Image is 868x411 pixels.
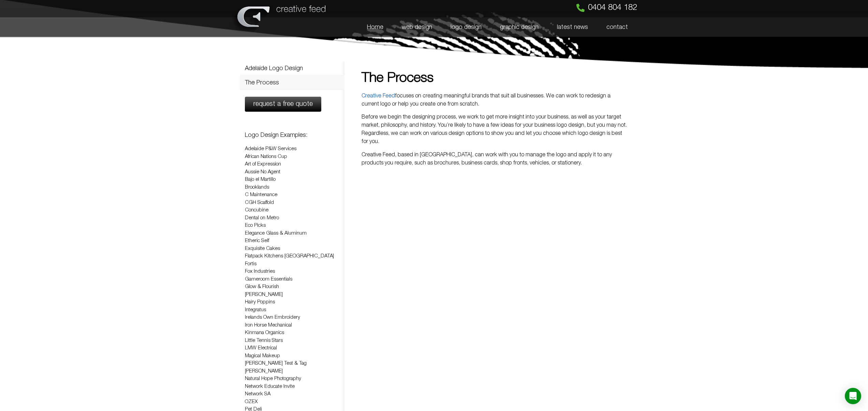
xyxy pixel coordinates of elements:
a: Aussie No Agent [245,170,280,174]
a: LMW Electrical [245,346,277,350]
a: Dental on Metro [245,216,279,220]
a: Integratus [245,307,266,312]
a: Network SA [245,392,270,396]
a: C Maintenance [245,192,277,197]
a: Magical Makeup [245,353,280,358]
a: Irelands Own Embroidery [245,315,300,320]
a: Kinmana Organics [245,330,284,335]
span: request a free quote [253,101,313,108]
a: CGH Scaffold [245,200,274,205]
h1: The Process [362,72,627,85]
a: Fox Industries [245,269,275,274]
a: Bajo el Martillo [245,177,276,182]
a: Iron Horse Mechanical [245,323,292,328]
nav: Menu [332,17,637,37]
p: Before we begin the designing process, we work to get more insight into your business, as well as... [362,113,627,146]
a: 0404 804 182 [576,4,637,12]
a: Creative Feed [362,94,395,98]
a: Network Educate Invite [245,384,295,389]
a: [PERSON_NAME] [245,369,283,374]
a: African Nations Cup [245,154,287,159]
a: OZEX [245,399,258,404]
a: Little Tennis Stars [245,338,283,343]
a: Fortis [245,262,256,266]
a: Home [358,17,393,37]
nav: Menu [240,61,345,90]
a: [PERSON_NAME] Test & Tag [245,361,307,366]
h3: Logo Design Examples: [245,132,340,138]
a: Gameroom Essentials [245,277,292,282]
a: Elegance Glass & Aluminum [245,231,307,236]
span: 0404 804 182 [588,4,637,12]
a: Adelaide P&W Services [245,146,296,151]
a: Natural Hope Photography [245,376,301,381]
a: Brooklands [245,185,269,190]
a: web design [393,17,441,37]
a: Exquisite Cakes [245,246,280,251]
a: Flatpack Kitchens [GEOGRAPHIC_DATA] [245,254,334,258]
a: latest news [548,17,597,37]
a: Concubine [245,208,268,212]
a: request a free quote [245,97,321,112]
a: Hairy Poppins [245,300,275,304]
a: [PERSON_NAME] [245,292,283,297]
a: The Process [240,76,345,90]
a: Adelaide Logo Design [240,62,345,75]
a: Etheric Self [245,238,269,243]
a: graphic design [491,17,548,37]
a: Art of Expression [245,162,281,167]
p: Creative Feed, based in [GEOGRAPHIC_DATA], can work with you to manage the logo and apply it to a... [362,151,627,167]
a: logo design [441,17,491,37]
div: Open Intercom Messenger [845,388,861,404]
p: focuses on creating meaningful brands that suit all businesses. We can work to redesign a current... [362,92,627,108]
a: contact [597,17,637,37]
a: Glow & Flourish [245,284,279,289]
a: Eco Picks [245,223,266,228]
